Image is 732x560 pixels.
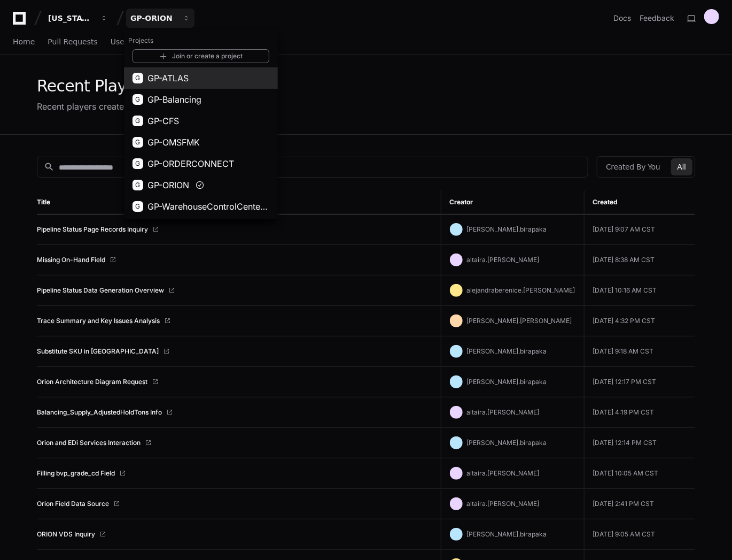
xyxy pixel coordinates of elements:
td: [DATE] 4:19 PM CST [584,397,695,428]
td: [DATE] 12:14 PM CST [584,428,695,458]
span: altaira.[PERSON_NAME] [467,256,540,264]
span: [PERSON_NAME].birapaka [467,530,547,538]
div: G [133,116,143,126]
a: Orion and EDi Services Interaction [37,439,141,447]
span: [PERSON_NAME].birapaka [467,347,547,355]
a: Orion Field Data Source [37,500,109,508]
td: [DATE] 2:41 PM CST [584,489,695,519]
td: [DATE] 4:32 PM CST [584,306,695,336]
td: [DATE] 8:38 AM CST [584,245,695,275]
span: [PERSON_NAME].birapaka [467,225,547,233]
span: Home [13,39,35,45]
span: GP-WarehouseControlCenterWCC) [147,200,269,213]
span: altaira.[PERSON_NAME] [467,469,540,477]
a: Trace Summary and Key Issues Analysis [37,317,160,325]
button: All [671,158,692,175]
td: [DATE] 9:18 AM CST [584,336,695,367]
div: [US_STATE] Pacific [48,13,94,24]
a: Pull Requests [48,30,97,55]
div: G [133,158,143,169]
a: Missing On-Hand Field [37,256,105,264]
a: Users [111,30,131,55]
div: G [133,137,143,148]
th: Created [584,190,695,214]
a: Join or create a project [133,49,269,63]
td: [DATE] 9:05 AM CST [584,519,695,550]
span: [PERSON_NAME].[PERSON_NAME] [467,317,572,325]
div: G [133,180,143,190]
span: GP-ORION [147,179,189,191]
div: G [133,73,143,83]
mat-icon: search [44,162,54,172]
button: [US_STATE] Pacific [44,9,112,28]
span: [PERSON_NAME].birapaka [467,378,547,386]
a: Balancing_Supply_AdjustedHoldTons Info [37,408,162,417]
a: Home [13,30,35,55]
div: Recent players created in the system. [37,100,188,113]
td: [DATE] 12:17 PM CST [584,367,695,397]
td: [DATE] 10:05 AM CST [584,458,695,489]
span: GP-Balancing [147,93,201,106]
span: altaira.[PERSON_NAME] [467,500,540,508]
div: G [133,201,143,212]
a: ORION VDS Inquiry [37,530,95,539]
div: GP-ORION [130,13,176,24]
td: [DATE] 10:16 AM CST [584,275,695,306]
a: Substitute SKU in [GEOGRAPHIC_DATA] [37,347,159,356]
button: Feedback [640,13,674,24]
h1: Projects [124,32,278,49]
div: [US_STATE] Pacific [124,30,278,219]
div: G [133,94,143,105]
th: Title [37,190,441,214]
a: Orion Architecture Diagram Request [37,378,147,386]
td: [DATE] 9:07 AM CST [584,214,695,245]
a: Docs [613,13,631,24]
span: Users [111,39,131,45]
span: [PERSON_NAME].birapaka [467,439,547,447]
div: Recent Players [37,76,188,96]
button: GP-ORION [126,9,194,28]
span: alejandraberenice.[PERSON_NAME] [467,286,575,294]
span: Pull Requests [48,39,97,45]
span: altaira.[PERSON_NAME] [467,408,540,416]
span: GP-ATLAS [147,72,189,85]
a: Pipeline Status Data Generation Overview [37,286,164,295]
a: Pipeline Status Page Records Inquiry [37,225,148,234]
span: GP-ORDERCONNECT [147,157,234,170]
button: Created By You [599,158,666,175]
a: Filling bvp_grade_cd Field [37,469,115,478]
th: Creator [441,190,584,214]
span: GP-CFS [147,114,179,127]
span: GP-OMSFMK [147,136,200,149]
